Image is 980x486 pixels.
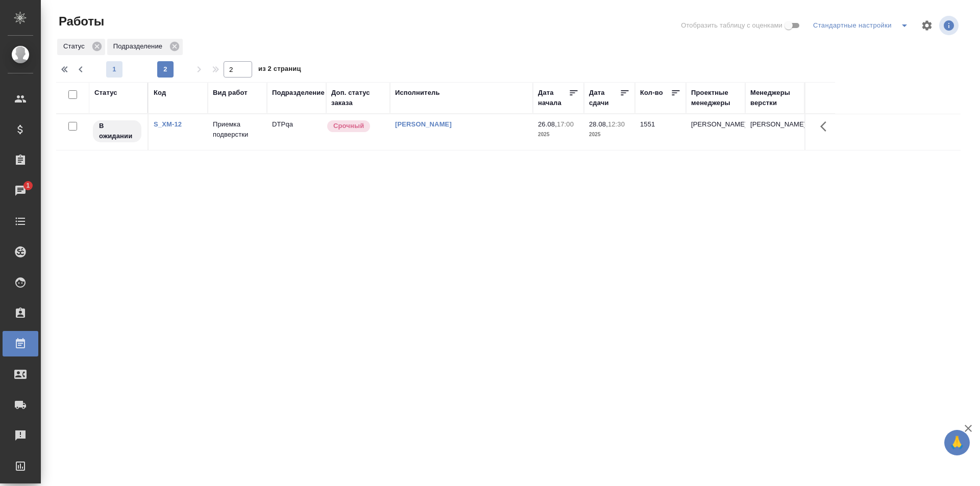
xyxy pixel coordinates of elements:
span: Работы [56,13,104,30]
div: Подразделение [107,39,183,55]
button: 🙏 [944,430,970,455]
div: Вид работ [213,88,248,98]
button: 1 [106,61,122,78]
p: 12:30 [608,120,625,128]
div: Менеджеры верстки [750,88,799,108]
p: 26.08, [538,120,557,128]
button: Здесь прячутся важные кнопки [814,114,839,139]
p: Статус [63,41,88,52]
div: Доп. статус заказа [331,88,385,108]
div: Исполнитель [395,88,440,98]
div: Статус [57,39,105,55]
p: 2025 [589,130,630,140]
a: 1 [3,178,38,203]
div: Проектные менеджеры [691,88,740,108]
span: 🙏 [948,432,966,453]
a: S_XM-12 [154,120,182,128]
p: 17:00 [557,120,574,128]
div: Кол-во [640,88,663,98]
td: [PERSON_NAME] [686,114,745,150]
div: Статус [94,88,117,98]
p: Приемка подверстки [213,119,262,140]
td: DTPqa [267,114,326,150]
p: 28.08, [589,120,608,128]
div: Исполнитель назначен, приступать к работе пока рано [92,119,142,143]
p: В ожидании [99,121,135,141]
p: Подразделение [113,41,166,52]
a: [PERSON_NAME] [395,120,452,128]
span: Настроить таблицу [915,13,939,38]
td: 1551 [635,114,686,150]
p: 2025 [538,130,579,140]
div: split button [811,17,915,34]
div: Дата начала [538,88,569,108]
div: Подразделение [272,88,325,98]
div: Код [154,88,166,98]
span: Посмотреть информацию [939,16,961,35]
span: Отобразить таблицу с оценками [681,20,782,31]
span: из 2 страниц [258,63,301,78]
span: 1 [106,64,122,74]
div: Дата сдачи [589,88,620,108]
p: [PERSON_NAME] [750,119,799,130]
span: 1 [20,181,36,191]
p: Срочный [333,121,364,131]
